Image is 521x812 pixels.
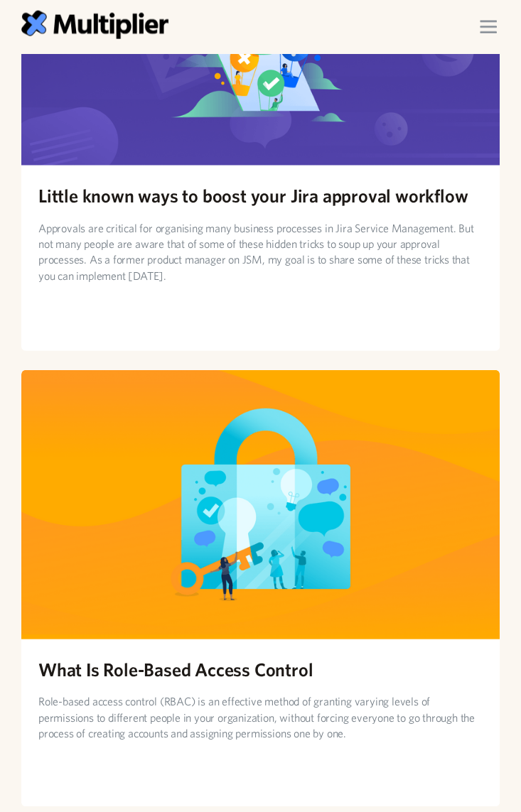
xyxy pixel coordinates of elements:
[21,370,500,639] img: What Is Role-Based Access Control
[468,7,508,47] div: menu
[38,693,483,741] p: Role-based access control (RBAC) is an effective method of granting varying levels of permissions...
[38,220,483,284] p: Approvals are critical for organising many business processes in Jira Service Management. But not...
[21,370,500,806] a: What Is Role-Based Access ControlRole-based access control (RBAC) is an effective method of grant...
[38,183,468,208] h2: Little known ways to boost your Jira approval workflow
[38,656,313,682] h2: What Is Role-Based Access Control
